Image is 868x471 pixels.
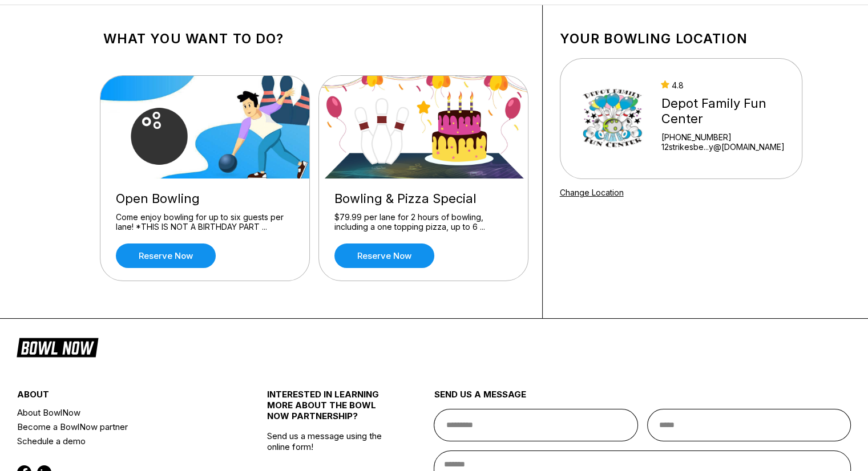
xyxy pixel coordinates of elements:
[17,420,225,434] a: Become a BowlNow partner
[575,76,651,161] img: Depot Family Fun Center
[661,80,794,90] div: 4.8
[434,389,851,409] div: send us a message
[334,243,434,268] a: Reserve now
[661,142,794,152] a: 12strikesbe...y@[DOMAIN_NAME]
[103,31,525,47] h1: What you want to do?
[116,212,294,232] div: Come enjoy bowling for up to six guests per lane! *THIS IS NOT A BIRTHDAY PART ...
[560,31,802,47] h1: Your bowling location
[661,132,794,142] div: [PHONE_NUMBER]
[116,243,216,268] a: Reserve now
[17,405,225,420] a: About BowlNow
[319,76,529,178] img: Bowling & Pizza Special
[100,76,310,178] img: Open Bowling
[334,212,512,232] div: $79.99 per lane for 2 hours of bowling, including a one topping pizza, up to 6 ...
[560,188,624,197] a: Change Location
[334,191,512,206] div: Bowling & Pizza Special
[116,191,294,206] div: Open Bowling
[267,389,392,431] div: INTERESTED IN LEARNING MORE ABOUT THE BOWL NOW PARTNERSHIP?
[17,389,225,405] div: about
[17,434,225,448] a: Schedule a demo
[661,96,794,127] div: Depot Family Fun Center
